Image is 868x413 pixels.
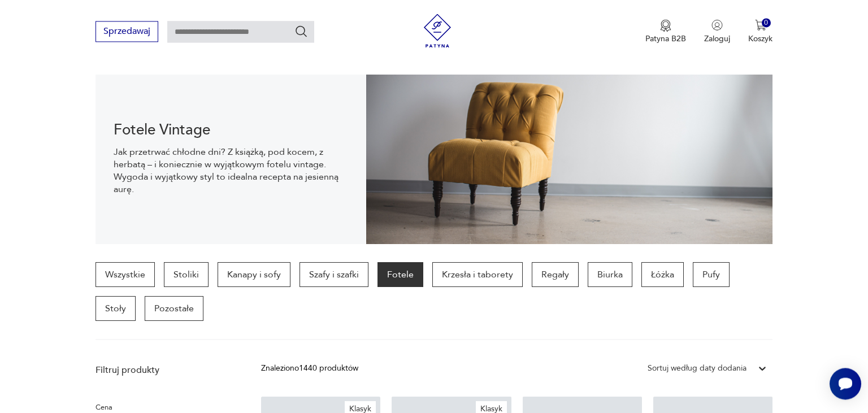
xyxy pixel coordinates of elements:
img: Ikona medalu [660,19,671,32]
button: Szukaj [294,24,308,38]
a: Stoły [96,296,136,321]
a: Sprzedawaj [96,28,158,36]
div: Sortuj według daty dodania [648,362,747,375]
p: Koszyk [748,33,772,44]
a: Łóżka [641,262,684,287]
a: Biurka [588,262,632,287]
a: Ikona medaluPatyna B2B [645,19,686,44]
p: Filtruj produkty [96,364,234,376]
a: Szafy i szafki [300,262,368,287]
button: Sprzedawaj [96,21,158,42]
a: Fotele [377,262,423,287]
button: Patyna B2B [645,19,686,44]
button: Zaloguj [704,19,730,44]
img: Ikonka użytkownika [711,19,723,31]
a: Stoliki [164,262,209,287]
a: Regały [532,262,579,287]
p: Jak przetrwać chłodne dni? Z książką, pod kocem, z herbatą – i koniecznie w wyjątkowym fotelu vin... [114,146,348,195]
button: 0Koszyk [748,19,772,44]
a: Krzesła i taborety [432,262,523,287]
div: 0 [762,18,771,28]
img: 9275102764de9360b0b1aa4293741aa9.jpg [366,75,772,244]
h1: Fotele Vintage [114,123,348,137]
a: Kanapy i sofy [218,262,290,287]
img: Patyna - sklep z meblami i dekoracjami vintage [420,14,454,47]
div: Znaleziono 1440 produktów [261,362,358,375]
p: Zaloguj [704,33,730,44]
a: Pufy [693,262,730,287]
a: Pozostałe [145,296,203,321]
p: Patyna B2B [645,33,686,44]
img: Ikona koszyka [755,19,766,31]
iframe: Smartsupp widget button [830,368,861,399]
a: Wszystkie [96,262,155,287]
